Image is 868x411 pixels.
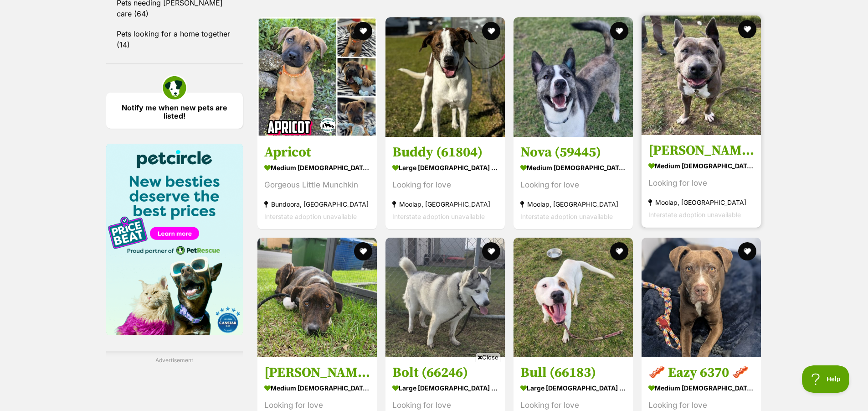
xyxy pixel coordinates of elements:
iframe: Advertisement [268,365,600,406]
button: favourite [354,242,372,260]
a: [PERSON_NAME] (64202) medium [DEMOGRAPHIC_DATA] Dog Looking for love Moolap, [GEOGRAPHIC_DATA] In... [642,135,761,227]
button: favourite [482,22,500,40]
strong: medium [DEMOGRAPHIC_DATA] Dog [264,161,370,174]
button: favourite [482,242,500,260]
img: Drita (64202) - American Staffordshire Terrier Dog [642,16,761,135]
strong: Moolap, [GEOGRAPHIC_DATA] [520,198,626,210]
img: Buddy (61804) - Bull Arab Dog [385,17,505,137]
strong: large [DEMOGRAPHIC_DATA] Dog [392,161,498,174]
h3: Buddy (61804) [392,143,498,161]
strong: Moolap, [GEOGRAPHIC_DATA] [648,196,754,208]
button: favourite [610,22,628,40]
img: Pet Circle promo banner [106,144,243,335]
div: Looking for love [392,178,498,191]
img: Bolt (66246) - Siberian Husky Dog [385,238,505,357]
span: Interstate adoption unavailable [392,212,485,220]
strong: medium [DEMOGRAPHIC_DATA] Dog [648,381,754,395]
span: Interstate adoption unavailable [264,212,357,220]
button: favourite [354,22,372,40]
strong: Moolap, [GEOGRAPHIC_DATA] [392,198,498,210]
div: Gorgeous Little Munchkin [264,178,370,191]
button: favourite [610,242,628,260]
img: Luna (66121) - Staffordshire Bull Terrier Dog [257,238,377,357]
div: Looking for love [520,178,626,191]
h3: 🥓 Eazy 6370 🥓 [648,364,754,381]
strong: medium [DEMOGRAPHIC_DATA] Dog [264,381,370,395]
img: 🥓 Eazy 6370 🥓 - Labrador Retriever x Staffordshire Bull Terrier x German Shorthaired Pointer Dog [642,238,761,357]
a: Nova (59445) medium [DEMOGRAPHIC_DATA] Dog Looking for love Moolap, [GEOGRAPHIC_DATA] Interstate ... [514,136,633,229]
span: Close [476,353,500,362]
h3: Nova (59445) [520,143,626,161]
div: Looking for love [648,177,754,189]
h3: Apricot [264,143,370,161]
h3: [PERSON_NAME] (66121) [264,364,370,381]
img: Bull (66183) - Bull Arab Dog [514,238,633,357]
span: Interstate adoption unavailable [648,210,741,218]
a: Buddy (61804) large [DEMOGRAPHIC_DATA] Dog Looking for love Moolap, [GEOGRAPHIC_DATA] Interstate ... [385,136,505,229]
span: Interstate adoption unavailable [520,212,613,220]
button: favourite [739,20,757,38]
a: Notify me when new pets are listed! [106,93,243,129]
strong: medium [DEMOGRAPHIC_DATA] Dog [520,161,626,174]
img: Nova (59445) - Siberian Husky Dog [514,17,633,137]
img: Apricot - American Staffordshire Terrier Dog [257,17,377,137]
strong: medium [DEMOGRAPHIC_DATA] Dog [648,159,754,172]
iframe: Help Scout Beacon - Open [802,365,850,393]
button: favourite [739,242,757,260]
strong: Bundoora, [GEOGRAPHIC_DATA] [264,198,370,210]
h3: [PERSON_NAME] (64202) [648,141,754,159]
a: Pets looking for a home together (14) [106,24,243,54]
a: Apricot medium [DEMOGRAPHIC_DATA] Dog Gorgeous Little Munchkin Bundoora, [GEOGRAPHIC_DATA] Inters... [257,136,377,229]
